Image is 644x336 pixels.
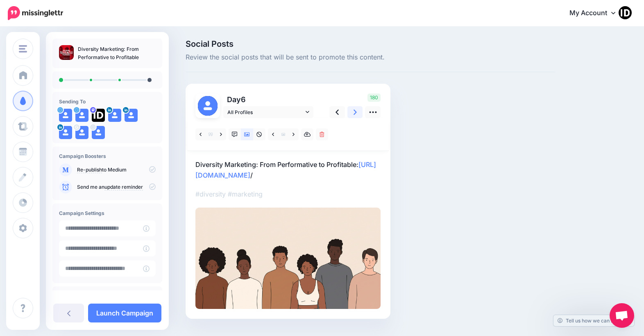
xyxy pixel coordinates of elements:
[108,109,121,122] img: user_default_image.png
[59,109,72,122] img: user_default_image.png
[59,210,156,216] h4: Campaign Settings
[186,52,556,63] span: Review the social posts that will be sent to promote this content.
[75,109,88,122] img: user_default_image.png
[59,153,156,159] h4: Campaign Boosters
[195,208,381,309] img: IJ1UQ5X4YYTR1DPNYMEYETF0IY0A7NKT.jpg
[367,94,381,102] span: 180
[59,98,156,105] h4: Sending To
[77,166,156,174] p: to Medium
[195,189,381,199] p: #diversity #marketing
[241,95,246,104] span: 6
[59,45,74,60] img: 23fb9820feb8788ff462abb99176638b_thumb.jpg
[59,126,72,139] img: user_default_image.png
[19,45,27,53] img: menu.png
[561,3,632,23] a: My Account
[104,184,143,190] a: update reminder
[77,167,102,173] a: Re-publish
[198,96,218,116] img: user_default_image.png
[610,303,634,328] div: Open chat
[92,109,105,122] img: 1e48ff9f2243147a-86290.png
[77,183,156,191] p: Send me an
[195,159,381,181] p: Diversity Marketing: From Performative to Profitable: /
[75,126,88,139] img: user_default_image.png
[227,108,304,117] span: All Profiles
[78,45,156,62] p: Diversity Marketing: From Performative to Profitable
[223,106,313,118] a: All Profiles
[92,126,105,139] img: user_default_image.png
[553,315,634,326] a: Tell us how we can improve
[223,94,315,105] p: Day
[186,40,556,48] span: Social Posts
[125,109,138,122] img: user_default_image.png
[8,6,63,20] img: Missinglettr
